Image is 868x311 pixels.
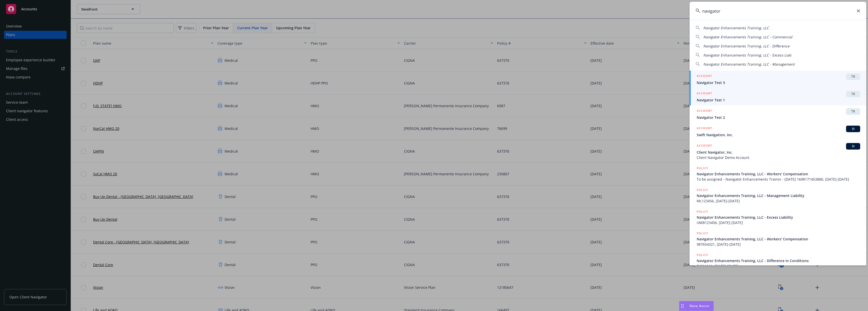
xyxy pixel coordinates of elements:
a: POLICYNavigator Enhancements Training, LLC - Difference in ConditionsDIC11111, [DATE]-[DATE] [690,250,866,271]
span: TR [848,109,858,114]
span: DIC11111, [DATE]-[DATE] [697,263,860,269]
a: ACCOUNTBIClient Navigator, Inc.Client Navigator Demo Account [690,140,866,163]
h5: ACCOUNT [697,91,712,97]
a: ACCOUNTTRNavigator Test 2 [690,105,866,123]
span: Navigator Enhancements Training, LLC - Difference [703,44,790,48]
span: Swift Navigation, Inc. [697,132,860,137]
div: Drag to move [679,301,686,311]
span: Navigator Enhancements Training, LLC - Excess Liability [697,215,860,220]
span: Navigator Test 2 [697,115,860,120]
span: TR [848,74,858,79]
h5: ACCOUNT [697,108,712,114]
a: POLICYNavigator Enhancements Training, LLC - Workers' CompensationTo be assigned - Navigator Enha... [690,163,866,185]
h5: ACCOUNT [697,73,712,79]
h5: ACCOUNT [697,126,712,132]
span: Client Navigator Demo Account [697,155,860,160]
h5: POLICY [697,209,708,214]
h5: POLICY [697,231,708,236]
input: Search... [690,2,866,20]
a: POLICYNavigator Enhancements Training, LLC - Management LiabilityML123456, [DATE]-[DATE] [690,185,866,206]
span: Navigator Test 1 [697,97,860,103]
span: Navigator Test 3 [697,80,860,85]
span: Navigator Enhancements Training, LLC [703,25,769,30]
h5: POLICY [697,166,708,171]
h5: POLICY [697,252,708,258]
span: Navigator Enhancements Training, LLC - Workers' Compensation [697,236,860,242]
span: ML123456, [DATE]-[DATE] [697,198,860,204]
span: Navigator Enhancements Training, LLC - Difference in Conditions [697,258,860,263]
span: Nova Assist [690,304,710,308]
span: TR [848,92,858,96]
span: BI [848,144,858,149]
span: Client Navigator, Inc. [697,150,860,155]
a: POLICYNavigator Enhancements Training, LLC - Workers' Compensation987654321, [DATE]-[DATE] [690,228,866,250]
span: Navigator Enhancements Training, LLC - Workers' Compensation [697,171,860,177]
span: Navigator Enhancements Training, LLC - Management Liability [697,193,860,198]
h5: ACCOUNT [697,143,712,149]
a: POLICYNavigator Enhancements Training, LLC - Excess LiabilityUMB123456, [DATE]-[DATE] [690,206,866,228]
button: Nova Assist [679,301,714,311]
span: Navigator Enhancements Training, LLC - Commercial [703,35,792,39]
a: ACCOUNTTRNavigator Test 1 [690,88,866,105]
span: Navigator Enhancements Training, LLC - Excess Liab [703,53,791,58]
a: ACCOUNTBISwift Navigation, Inc. [690,123,866,140]
span: UMB123456, [DATE]-[DATE] [697,220,860,225]
span: To be assigned - Navigator Enhancements Trainin - [DATE] 1698171453880, [DATE]-[DATE] [697,177,860,182]
h5: POLICY [697,187,708,192]
span: BI [848,127,858,131]
span: 987654321, [DATE]-[DATE] [697,242,860,247]
span: Navigator Enhancements Training, LLC - Management [703,62,795,67]
a: ACCOUNTTRNavigator Test 3 [690,71,866,88]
